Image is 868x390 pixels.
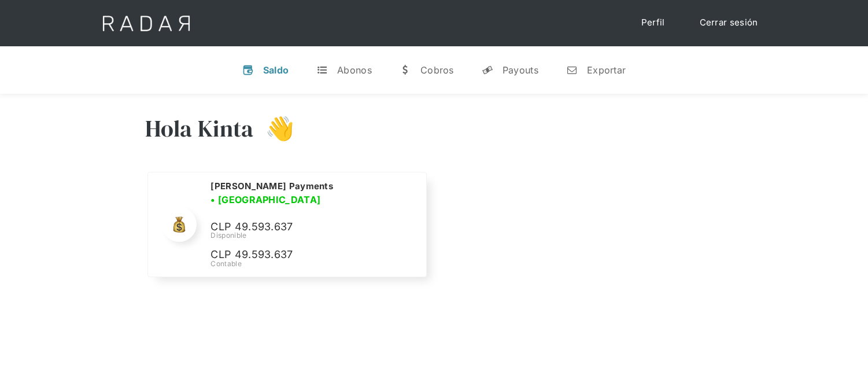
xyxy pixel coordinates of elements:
[210,230,412,241] div: Disponible
[420,64,454,76] div: Cobros
[210,181,333,192] h2: [PERSON_NAME] Payments
[210,193,320,207] h3: • [GEOGRAPHIC_DATA]
[263,64,289,76] div: Saldo
[503,64,538,76] div: Payouts
[566,64,578,76] div: n
[316,64,328,76] div: t
[210,219,384,236] p: CLP 49.593.637
[482,64,493,76] div: y
[337,64,372,76] div: Abonos
[242,64,254,76] div: v
[145,114,254,143] h3: Hola Kinta
[210,246,384,263] p: CLP 49.593.637
[254,114,294,143] h3: 👋
[587,64,626,76] div: Exportar
[688,12,770,34] a: Cerrar sesión
[630,12,677,34] a: Perfil
[400,64,411,76] div: w
[210,259,412,269] div: Contable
